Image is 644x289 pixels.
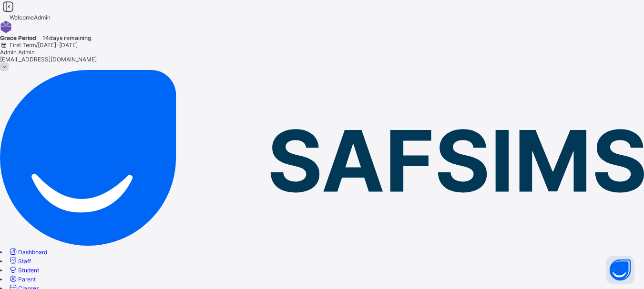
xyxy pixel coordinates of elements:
span: Parent [18,276,36,283]
a: Student [8,267,39,274]
span: Dashboard [18,249,47,256]
span: Student [18,267,39,274]
a: Parent [8,276,36,283]
span: 14 days remaining [42,34,91,41]
span: Welcome Admin [10,14,51,21]
a: Dashboard [8,249,47,256]
span: Staff [18,258,31,265]
a: Staff [8,258,31,265]
button: Open asap [606,256,634,284]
